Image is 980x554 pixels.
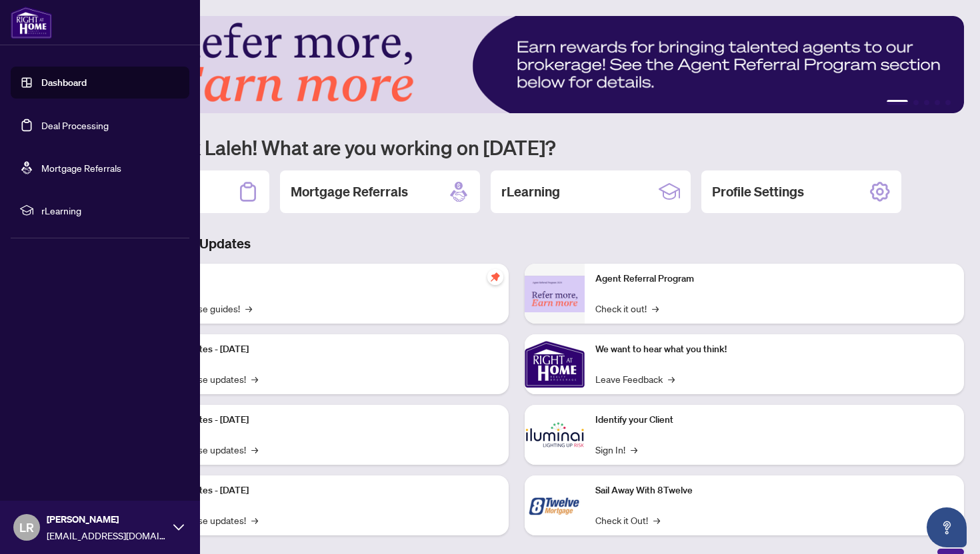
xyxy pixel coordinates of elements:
span: [EMAIL_ADDRESS][DOMAIN_NAME] [47,528,167,543]
a: Sign In!→ [595,442,637,457]
img: We want to hear what you think! [525,334,585,394]
span: rLearning [41,203,180,218]
button: 4 [935,100,940,105]
a: Dashboard [41,77,87,89]
a: Leave Feedback→ [595,372,675,386]
h1: Welcome back Laleh! What are you working on [DATE]? [69,135,964,160]
span: → [668,372,675,386]
a: Check it Out!→ [595,513,660,527]
span: → [251,513,258,527]
button: 2 [913,100,919,105]
button: Open asap [927,507,967,547]
p: Platform Updates - [DATE] [140,413,498,427]
span: → [251,372,258,386]
h2: Profile Settings [712,182,804,201]
span: → [245,301,252,316]
p: Platform Updates - [DATE] [140,483,498,498]
p: Platform Updates - [DATE] [140,342,498,357]
span: → [251,442,258,457]
h2: Mortgage Referrals [291,182,408,201]
img: Slide 0 [69,16,964,113]
span: → [653,513,660,527]
p: Sail Away With 8Twelve [595,483,953,498]
a: Deal Processing [41,119,109,131]
p: Self-Help [140,272,498,286]
a: Mortgage Referrals [41,162,121,174]
img: Sail Away With 8Twelve [525,475,585,535]
button: 5 [945,100,951,105]
img: logo [11,7,52,39]
h3: Brokerage & Industry Updates [69,234,964,253]
span: LR [19,518,34,537]
span: pushpin [487,269,503,285]
img: Agent Referral Program [525,276,585,312]
button: 3 [924,100,929,105]
span: → [631,442,637,457]
h2: rLearning [501,182,560,201]
p: Identify your Client [595,413,953,427]
button: 1 [887,100,908,105]
a: Check it out!→ [595,301,659,316]
p: We want to hear what you think! [595,342,953,357]
img: Identify your Client [525,405,585,465]
p: Agent Referral Program [595,272,953,286]
span: [PERSON_NAME] [47,512,167,527]
span: → [652,301,659,316]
